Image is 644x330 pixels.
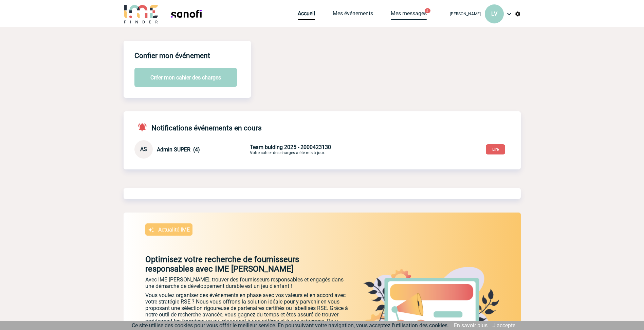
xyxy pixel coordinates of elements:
[157,146,200,153] span: Admin SUPER (4)
[333,10,373,20] a: Mes événements
[134,52,210,60] h4: Confier mon événement
[124,4,159,23] img: IME-Finder
[137,122,151,132] img: notifications-active-24-px-r.png
[450,12,481,16] span: [PERSON_NAME]
[145,276,349,289] p: Avec IME [PERSON_NAME], trouver des fournisseurs responsables et engagés dans une démarche de dév...
[391,10,427,20] a: Mes messages
[140,146,147,152] span: AS
[250,144,409,155] p: Votre cahier des charges a été mis à jour.
[454,322,487,329] a: En savoir plus
[158,226,190,233] p: Actualité IME
[491,11,497,17] span: LV
[132,322,449,329] span: Ce site utilise des cookies pour vous offrir le meilleur service. En poursuivant votre navigation...
[480,146,511,152] a: Lire
[134,122,262,132] h4: Notifications événements en cours
[425,8,430,13] button: 2
[134,146,409,152] a: AS Admin SUPER (4) Team bulding 2025 - 2000423130Votre cahier des charges a été mis à jour.
[124,255,349,274] p: Optimisez votre recherche de fournisseurs responsables avec IME [PERSON_NAME]
[493,322,515,329] a: J'accepte
[134,140,249,159] div: Conversation privée : Client - Agence
[486,144,505,154] button: Lire
[250,144,331,150] span: Team bulding 2025 - 2000423130
[298,10,315,20] a: Accueil
[134,68,237,87] button: Créer mon cahier des charges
